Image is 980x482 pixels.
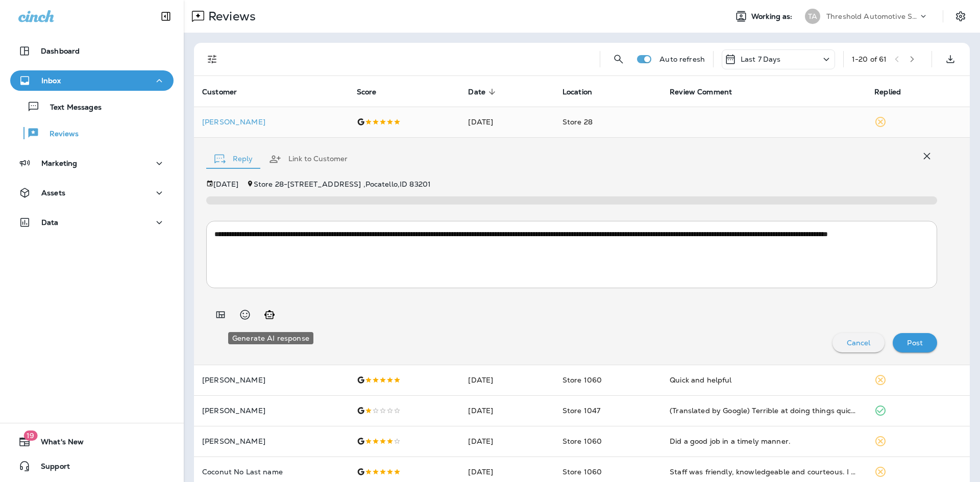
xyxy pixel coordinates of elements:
[852,55,887,63] div: 1 - 20 of 61
[741,55,781,63] p: Last 7 Days
[10,183,174,203] button: Assets
[357,87,390,96] span: Score
[202,376,340,384] p: [PERSON_NAME]
[670,436,858,446] div: Did a good job in a timely manner.
[213,180,238,188] p: [DATE]
[562,88,592,96] span: Location
[202,88,237,96] span: Customer
[832,333,885,352] button: Cancel
[10,70,174,91] button: Inbox
[41,189,65,197] p: Assets
[10,96,174,117] button: Text Messages
[659,55,705,63] p: Auto refresh
[670,88,732,96] span: Review Comment
[940,49,961,69] button: Export as CSV
[847,339,871,347] p: Cancel
[41,77,61,85] p: Inbox
[206,141,261,177] button: Reply
[460,107,554,137] td: [DATE]
[468,87,499,96] span: Date
[907,339,923,347] p: Post
[751,12,795,21] span: Working as:
[460,426,554,456] td: [DATE]
[562,87,605,96] span: Location
[235,305,255,325] button: Select an emoji
[10,212,174,233] button: Data
[460,395,554,426] td: [DATE]
[259,305,280,325] button: Generate AI response
[202,407,340,415] p: [PERSON_NAME]
[202,87,250,96] span: Customer
[670,87,745,96] span: Review Comment
[31,438,84,450] span: What's New
[562,406,600,415] span: Store 1047
[562,375,602,385] span: Store 1060
[261,141,356,177] button: Link to Customer
[460,365,554,395] td: [DATE]
[670,405,858,416] div: (Translated by Google) Terrible at doing things quickly, they do them poorly and with very little...
[10,432,174,452] button: 19What's New
[562,117,593,126] span: Store 28
[608,49,629,69] button: Search Reviews
[210,305,231,325] button: Add in a premade template
[10,122,174,144] button: Reviews
[228,332,313,344] div: Generate AI response
[41,47,80,55] p: Dashboard
[10,456,174,476] button: Support
[826,12,918,20] p: Threshold Automotive Service dba Grease Monkey
[874,88,901,96] span: Replied
[39,130,79,139] p: Reviews
[357,88,377,96] span: Score
[31,462,70,474] span: Support
[152,6,180,27] button: Collapse Sidebar
[562,467,602,476] span: Store 1060
[254,180,431,189] span: Store 28 - [STREET_ADDRESS] , Pocatello , ID 83201
[670,467,858,477] div: Staff was friendly, knowledgeable and courteous. I was impressed. They took care of my vehicle in...
[805,9,820,24] div: TA
[893,333,937,352] button: Post
[202,468,340,476] p: Coconut No Last name
[40,103,102,113] p: Text Messages
[10,153,174,173] button: Marketing
[10,41,174,61] button: Dashboard
[23,430,37,441] span: 19
[202,118,340,126] p: [PERSON_NAME]
[204,9,256,24] p: Reviews
[41,218,59,226] p: Data
[670,375,858,385] div: Quick and helpful
[202,118,340,126] div: Click to view Customer Drawer
[202,49,223,69] button: Filters
[41,159,77,167] p: Marketing
[202,437,340,445] p: [PERSON_NAME]
[951,7,970,26] button: Settings
[468,88,485,96] span: Date
[562,437,602,446] span: Store 1060
[874,87,914,96] span: Replied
